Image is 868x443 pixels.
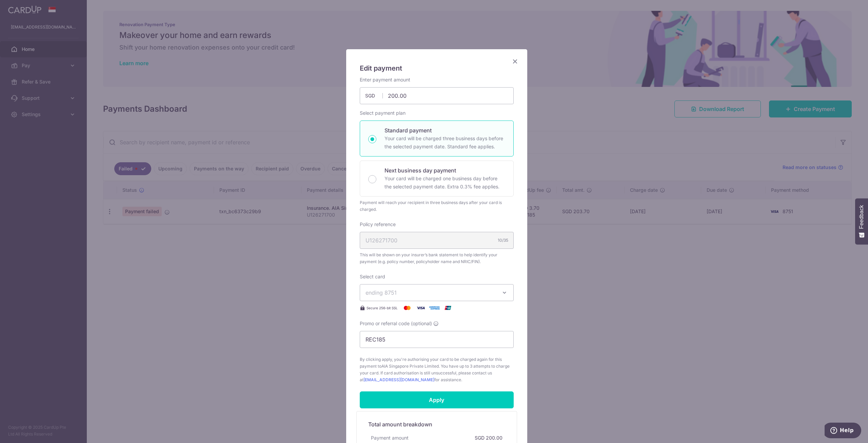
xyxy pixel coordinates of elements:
[360,199,514,213] div: Payment will reach your recipient in three business days after your card is charged.
[360,87,514,104] input: 0.00
[384,166,505,174] p: Next business day payment
[368,420,505,428] h5: Total amount breakdown
[365,92,383,99] span: SGD
[360,391,514,408] input: Apply
[367,305,398,311] span: Secure 256-bit SSL
[384,126,505,134] p: Standard payment
[400,304,414,312] img: Mastercard
[360,284,514,301] button: ending 8751
[859,205,865,229] span: Feedback
[360,63,514,74] h5: Edit payment
[366,289,397,296] span: ending 8751
[384,174,505,191] p: Your card will be charged one business day before the selected payment date. Extra 0.3% fee applies.
[363,377,434,382] a: [EMAIL_ADDRESS][DOMAIN_NAME]
[360,221,396,228] label: Policy reference
[360,110,406,116] label: Select payment plan
[511,57,519,66] button: Close
[360,320,432,327] span: Promo or referral code (optional)
[360,76,410,83] label: Enter payment amount
[414,304,428,312] img: Visa
[428,304,441,312] img: American Express
[825,423,861,440] iframe: Opens a widget where you can find more information
[441,304,455,312] img: UnionPay
[498,237,508,244] div: 10/35
[360,273,385,280] label: Select card
[381,364,439,369] span: AIA Singapore Private Limited
[360,356,514,383] span: By clicking apply, you're authorising your card to be charged again for this payment to . You hav...
[855,198,868,244] button: Feedback - Show survey
[384,134,505,151] p: Your card will be charged three business days before the selected payment date. Standard fee appl...
[360,252,514,265] span: This will be shown on your insurer’s bank statement to help identify your payment (e.g. policy nu...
